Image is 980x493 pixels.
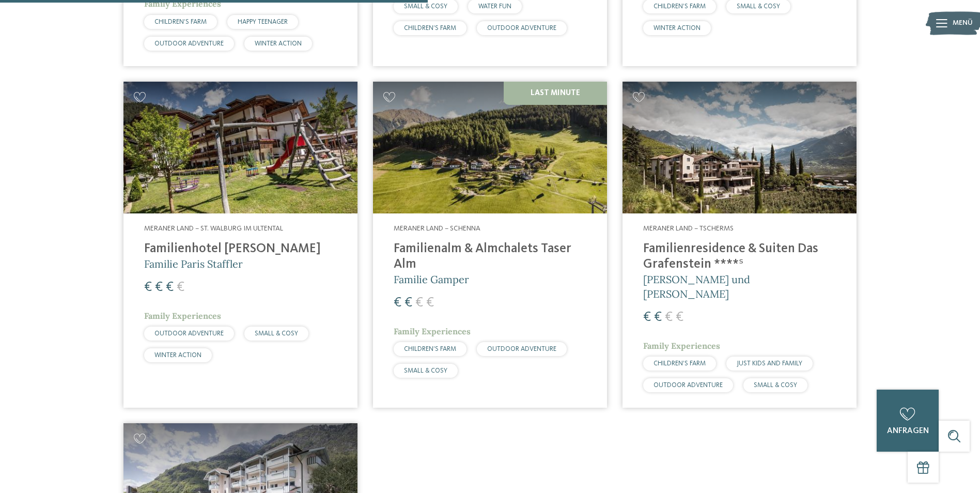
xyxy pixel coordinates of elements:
span: CHILDREN’S FARM [654,360,706,367]
span: SMALL & COSY [255,330,298,337]
img: Familienhotels gesucht? Hier findet ihr die besten! [373,82,607,213]
span: € [177,281,184,294]
a: Familienhotels gesucht? Hier findet ihr die besten! Meraner Land – St. Walburg im Ultental Famili... [123,82,357,408]
span: € [665,311,673,324]
span: € [415,296,423,310]
span: Family Experiences [394,326,471,336]
span: SMALL & COSY [737,3,780,10]
span: € [643,311,651,324]
a: Familienhotels gesucht? Hier findet ihr die besten! Meraner Land – Tscherms Familienresidence & S... [623,82,857,408]
span: € [144,281,152,294]
h4: Familienalm & Almchalets Taser Alm [394,241,586,272]
span: CHILDREN’S FARM [404,25,456,32]
span: WINTER ACTION [154,352,201,359]
span: Familie Paris Staffler [144,257,243,270]
h4: Familienhotel [PERSON_NAME] [144,241,337,257]
span: CHILDREN’S FARM [654,3,706,10]
span: HAPPY TEENAGER [238,19,288,25]
span: € [394,296,401,310]
span: Meraner Land – Tscherms [643,225,734,232]
span: SMALL & COSY [404,367,447,374]
span: WATER FUN [478,3,511,10]
span: Family Experiences [643,341,720,351]
span: CHILDREN’S FARM [154,19,207,25]
span: Meraner Land – Schenna [394,225,480,232]
span: € [426,296,434,310]
span: OUTDOOR ADVENTURE [487,346,556,352]
span: € [405,296,412,310]
span: SMALL & COSY [404,3,447,10]
span: OUTDOOR ADVENTURE [154,40,224,47]
span: Familie Gamper [394,273,469,286]
span: € [654,311,662,324]
img: Familienhotels gesucht? Hier findet ihr die besten! [123,82,357,213]
span: OUTDOOR ADVENTURE [154,330,224,337]
span: WINTER ACTION [255,40,302,47]
span: SMALL & COSY [754,382,797,389]
span: € [155,281,163,294]
span: OUTDOOR ADVENTURE [654,382,723,389]
span: JUST KIDS AND FAMILY [737,360,802,367]
span: anfragen [887,427,929,435]
span: WINTER ACTION [654,25,701,32]
a: Familienhotels gesucht? Hier findet ihr die besten! Last Minute Meraner Land – Schenna Familienal... [373,82,607,408]
img: Familienhotels gesucht? Hier findet ihr die besten! [623,82,857,213]
span: OUTDOOR ADVENTURE [487,25,556,32]
span: [PERSON_NAME] und [PERSON_NAME] [643,273,750,300]
span: € [676,311,683,324]
span: € [166,281,174,294]
span: CHILDREN’S FARM [404,346,456,352]
h4: Familienresidence & Suiten Das Grafenstein ****ˢ [643,241,836,272]
span: Meraner Land – St. Walburg im Ultental [144,225,283,232]
a: anfragen [877,390,939,452]
span: Family Experiences [144,311,221,321]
